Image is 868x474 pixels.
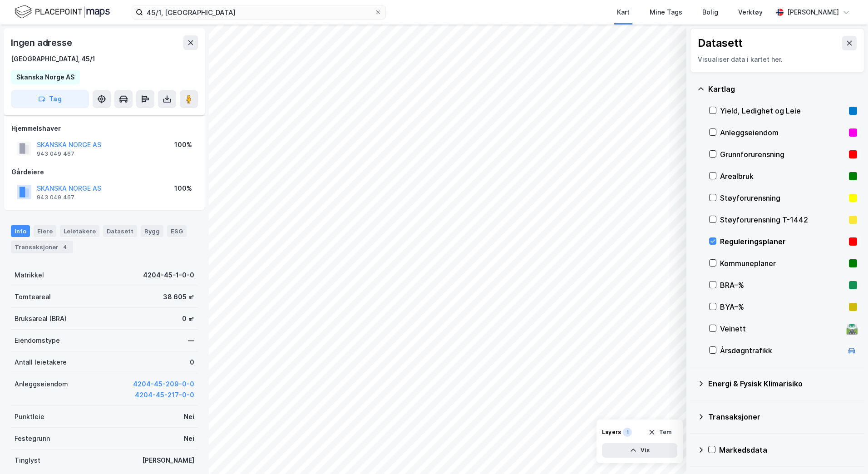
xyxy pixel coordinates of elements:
div: Mine Tags [650,7,682,18]
div: Bygg [141,225,163,237]
div: Kartlag [708,84,857,94]
div: 943 049 467 [37,194,74,201]
div: Veinett [720,323,843,334]
div: Grunnforurensning [720,149,845,160]
button: 4204-45-217-0-0 [135,390,194,400]
div: ESG [167,225,187,237]
div: Arealbruk [720,171,845,182]
div: 38 605 ㎡ [163,291,194,302]
button: Vis [602,443,677,458]
div: Anleggseiendom [720,127,845,138]
div: Kommuneplaner [720,258,845,269]
div: 0 ㎡ [182,313,194,324]
div: Støyforurensning T-1442 [720,214,845,225]
div: BYA–% [720,301,845,312]
input: Søk på adresse, matrikkel, gårdeiere, leietakere eller personer [143,5,375,19]
div: Støyforurensning [720,193,845,203]
div: Bolig [702,7,718,18]
div: Verktøy [738,7,763,18]
div: Matrikkel [15,270,44,281]
div: Tinglyst [15,455,40,466]
div: Transaksjoner [11,241,73,253]
div: Ingen adresse [11,35,74,50]
div: Transaksjoner [708,411,857,422]
iframe: Chat Widget [823,430,868,474]
div: Årsdøgntrafikk [720,345,843,356]
div: Kontrollprogram for chat [823,430,868,474]
div: — [188,335,194,346]
div: Energi & Fysisk Klimarisiko [708,378,857,389]
div: Kart [617,7,630,18]
div: Nei [184,411,194,422]
div: 4204-45-1-0-0 [143,270,194,281]
button: Tag [11,90,89,108]
div: 100% [174,139,192,150]
div: Hjemmelshaver [11,123,197,134]
div: Reguleringsplaner [720,236,845,247]
div: Eiendomstype [15,335,60,346]
div: Visualiser data i kartet her. [698,54,857,65]
div: Markedsdata [719,444,857,455]
div: Datasett [698,36,743,50]
div: Nei [184,433,194,444]
div: 0 [190,357,194,368]
div: [PERSON_NAME] [142,455,194,466]
div: Yield, Ledighet og Leie [720,105,845,116]
div: Eiere [34,225,56,237]
div: Leietakere [60,225,99,237]
div: Bruksareal (BRA) [15,313,67,324]
div: Gårdeiere [11,167,197,178]
button: Tøm [642,425,677,439]
div: 4 [60,242,69,252]
div: 100% [174,183,192,194]
div: Info [11,225,30,237]
div: BRA–% [720,280,845,291]
div: [GEOGRAPHIC_DATA], 45/1 [11,54,95,64]
div: Antall leietakere [15,357,67,368]
div: Punktleie [15,411,44,422]
div: [PERSON_NAME] [787,7,839,18]
div: 🛣️ [846,323,858,335]
div: Layers [602,429,621,436]
div: Tomteareal [15,291,51,302]
div: Anleggseiendom [15,379,68,390]
div: 1 [623,428,632,437]
button: 4204-45-209-0-0 [133,379,194,390]
div: 943 049 467 [37,150,74,158]
div: Skanska Norge AS [16,72,74,83]
img: logo.f888ab2527a4732fd821a326f86c7f29.svg [15,4,110,20]
div: Datasett [103,225,137,237]
div: Festegrunn [15,433,50,444]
